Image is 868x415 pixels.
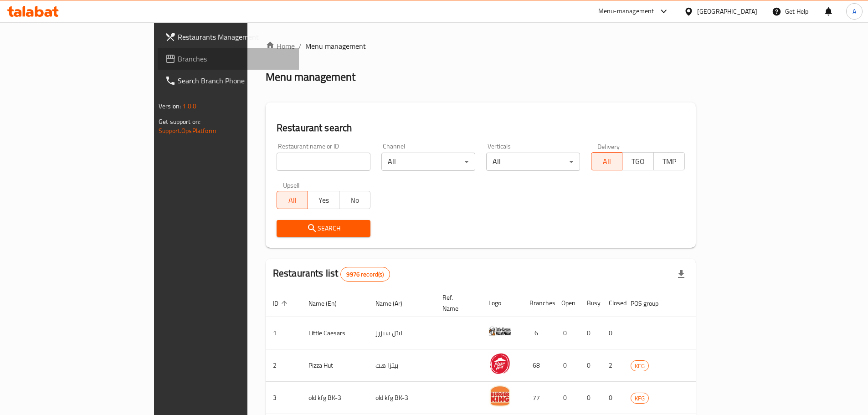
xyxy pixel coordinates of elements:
[601,289,623,317] th: Closed
[595,155,619,168] span: All
[283,182,300,188] label: Upsell
[522,317,554,349] td: 6
[281,194,304,207] span: All
[488,352,511,375] img: Pizza Hut
[277,153,370,171] input: Search for restaurant name or ID..
[182,100,196,112] span: 1.0.0
[277,220,370,237] button: Search
[631,393,648,404] span: KFG
[368,317,435,349] td: ليتل سيزرز
[178,53,292,64] span: Branches
[273,298,290,309] span: ID
[670,263,692,285] div: Export file
[368,382,435,414] td: old kfg BK-3
[178,75,292,86] span: Search Branch Phone
[339,191,370,209] button: No
[481,289,522,317] th: Logo
[653,152,685,170] button: TMP
[158,26,299,48] a: Restaurants Management
[301,317,368,349] td: Little Caesars
[591,152,622,170] button: All
[159,125,216,137] a: Support.OpsPlatform
[601,349,623,382] td: 2
[598,6,654,17] div: Menu-management
[522,349,554,382] td: 68
[301,382,368,414] td: old kfg BK-3
[554,317,580,349] td: 0
[305,41,366,51] span: Menu management
[159,116,200,128] span: Get support on:
[580,317,601,349] td: 0
[554,349,580,382] td: 0
[266,70,355,84] h2: Menu management
[312,194,335,207] span: Yes
[488,384,511,407] img: old kfg BK-3
[486,153,580,171] div: All
[308,298,349,309] span: Name (En)
[277,121,685,135] h2: Restaurant search
[601,317,623,349] td: 0
[368,349,435,382] td: بيتزا هت
[631,361,648,371] span: KFG
[341,270,389,279] span: 9976 record(s)
[554,382,580,414] td: 0
[178,31,292,42] span: Restaurants Management
[580,289,601,317] th: Busy
[657,155,681,168] span: TMP
[284,223,363,234] span: Search
[601,382,623,414] td: 0
[580,382,601,414] td: 0
[159,100,181,112] span: Version:
[343,194,367,207] span: No
[340,267,390,282] div: Total records count
[158,48,299,70] a: Branches
[298,41,302,51] li: /
[622,152,653,170] button: TGO
[580,349,601,382] td: 0
[522,289,554,317] th: Branches
[488,320,511,343] img: Little Caesars
[853,6,856,16] span: A
[375,298,414,309] span: Name (Ar)
[631,298,670,309] span: POS group
[381,153,475,171] div: All
[442,292,470,314] span: Ref. Name
[697,6,757,16] div: [GEOGRAPHIC_DATA]
[273,266,390,282] h2: Restaurants list
[308,191,339,209] button: Yes
[266,41,696,51] nav: breadcrumb
[522,382,554,414] td: 77
[301,349,368,382] td: Pizza Hut
[158,70,299,92] a: Search Branch Phone
[597,143,620,149] label: Delivery
[277,191,308,209] button: All
[626,155,650,168] span: TGO
[554,289,580,317] th: Open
